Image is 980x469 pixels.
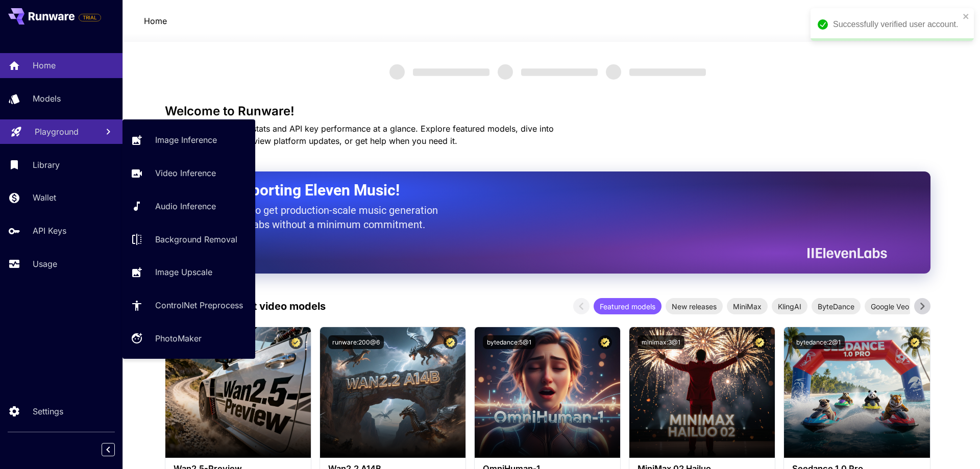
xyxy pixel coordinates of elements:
span: KlingAI [772,301,807,312]
img: alt [165,327,311,458]
a: Audio Inference [122,194,255,219]
p: Settings [33,405,63,417]
span: Google Veo [865,301,915,312]
p: Image Upscale [155,266,212,278]
p: The only way to get production-scale music generation from Eleven Labs without a minimum commitment. [190,203,446,232]
p: Models [33,92,61,105]
span: TRIAL [79,14,101,21]
a: Image Upscale [122,260,255,285]
button: Certified Model – Vetted for best performance and includes a commercial license. [598,335,612,349]
p: ControlNet Preprocess [155,299,243,311]
p: Wallet [33,191,56,204]
p: Audio Inference [155,200,216,212]
button: runware:200@6 [328,335,384,349]
button: close [963,12,970,20]
p: Home [33,59,56,71]
img: alt [475,327,620,458]
div: Collapse sidebar [109,440,122,459]
span: MiniMax [727,301,768,312]
p: PhotoMaker [155,332,202,344]
p: Video Inference [155,167,216,179]
button: Certified Model – Vetted for best performance and includes a commercial license. [908,335,922,349]
button: Certified Model – Vetted for best performance and includes a commercial license. [444,335,457,349]
button: bytedance:2@1 [792,335,845,349]
button: Collapse sidebar [102,443,115,456]
p: Library [33,159,60,171]
span: Check out your usage stats and API key performance at a glance. Explore featured models, dive int... [165,124,554,146]
p: API Keys [33,225,66,237]
p: Home [144,15,167,27]
img: alt [629,327,775,458]
p: Image Inference [155,134,217,146]
h2: Now Supporting Eleven Music! [190,181,879,200]
button: Certified Model – Vetted for best performance and includes a commercial license. [753,335,767,349]
a: PhotoMaker [122,326,255,351]
a: Video Inference [122,161,255,186]
span: New releases [666,301,723,312]
img: alt [784,327,929,458]
h3: Welcome to Runware! [165,104,930,118]
a: Background Removal [122,227,255,252]
span: ByteDance [812,301,861,312]
p: Playground [35,126,79,138]
nav: breadcrumb [144,15,167,27]
p: Background Removal [155,233,237,245]
div: Successfully verified user account. [833,18,960,31]
span: Add your payment card to enable full platform functionality. [79,11,101,23]
span: Featured models [594,301,661,312]
img: alt [320,327,465,458]
a: ControlNet Preprocess [122,293,255,318]
p: Usage [33,258,57,270]
button: minimax:3@1 [638,335,684,349]
button: Certified Model – Vetted for best performance and includes a commercial license. [289,335,303,349]
a: Image Inference [122,128,255,153]
button: bytedance:5@1 [483,335,535,349]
